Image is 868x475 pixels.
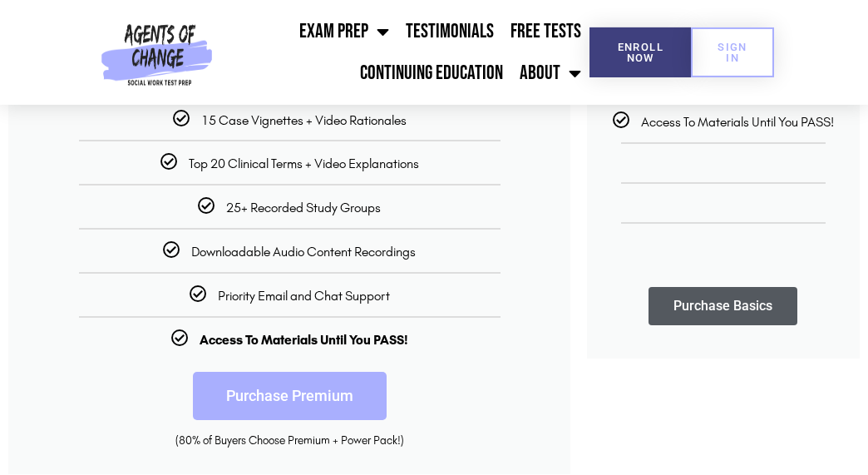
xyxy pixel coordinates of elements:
[189,156,419,171] span: Top 20 Clinical Terms + Video Explanations
[397,11,502,52] a: Testimonials
[200,332,408,348] b: Access To Materials Until You PASS!
[218,288,390,304] span: Priority Email and Chat Support
[691,27,774,77] a: SIGN IN
[218,11,590,94] nav: Menu
[291,11,397,52] a: Exam Prep
[193,372,387,420] a: Purchase Premium
[502,11,589,52] a: Free Tests
[191,244,416,260] span: Downloadable Audio Content Recordings
[616,42,664,63] span: Enroll Now
[201,112,407,128] span: 15 Case Vignettes + Video Rationales
[511,52,589,94] a: About
[33,433,545,449] div: (80% of Buyers Choose Premium + Power Pack!)
[641,114,834,130] span: Access To Materials Until You PASS!
[226,200,381,215] span: 25+ Recorded Study Groups
[589,27,691,77] a: Enroll Now
[352,52,511,94] a: Continuing Education
[718,42,747,63] span: SIGN IN
[649,287,797,325] a: Purchase Basics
